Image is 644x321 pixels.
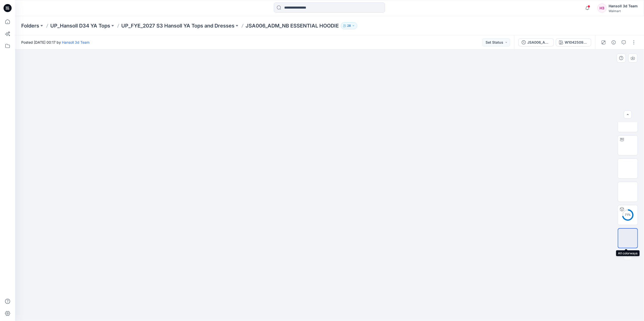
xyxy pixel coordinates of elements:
div: JSA006_ADM_NB ESSENTIAL HOODIE [527,40,551,45]
div: W104250911SM06AA_Essential Hoodie_RUSTY MAUVE [565,40,588,45]
button: W104250911SM06AA_Essential Hoodie_RUSTY MAUVE [556,38,591,46]
div: Hansoll 3d Team [609,3,638,9]
div: Walmart [609,9,638,13]
a: Hansoll 3d Team [62,40,89,44]
button: JSA006_ADM_NB ESSENTIAL HOODIE [518,38,554,46]
p: JSA006_ADM_NB ESSENTIAL HOODIE [246,22,339,29]
button: 28 [341,22,357,29]
button: Details [610,38,618,46]
div: 71 % [622,213,634,217]
p: 28 [347,23,351,29]
a: UP_FYE_2027 S3 Hansoll YA Tops and Dresses [121,22,234,29]
a: UP_Hansoll D34 YA Tops [50,22,110,29]
a: Folders [21,22,39,29]
div: H3 [598,4,607,13]
span: Posted [DATE] 00:17 by [21,40,89,45]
